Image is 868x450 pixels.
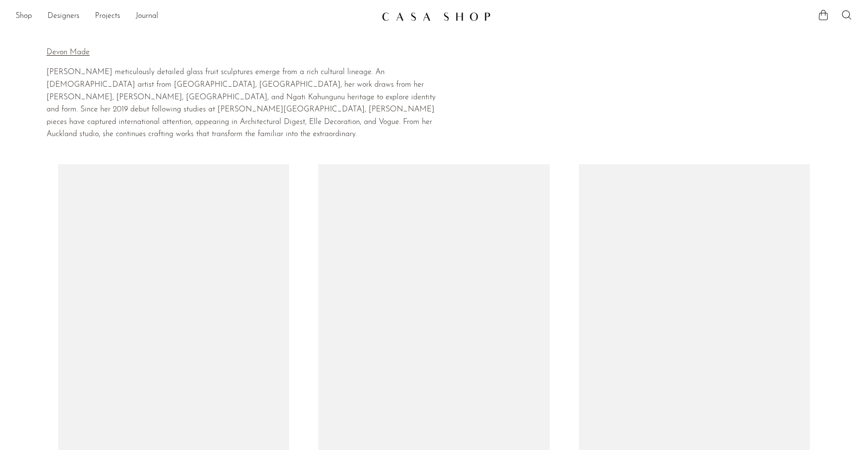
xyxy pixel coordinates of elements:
[136,10,158,23] a: Journal
[46,66,437,141] p: [PERSON_NAME] meticulously detailed glass fruit sculptures emerge from a rich cultural lineage. A...
[15,10,32,23] a: Shop
[15,8,374,25] ul: NEW HEADER MENU
[15,8,374,25] nav: Desktop navigation
[95,10,120,23] a: Projects
[46,47,437,59] p: Devon Made
[47,10,79,23] a: Designers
